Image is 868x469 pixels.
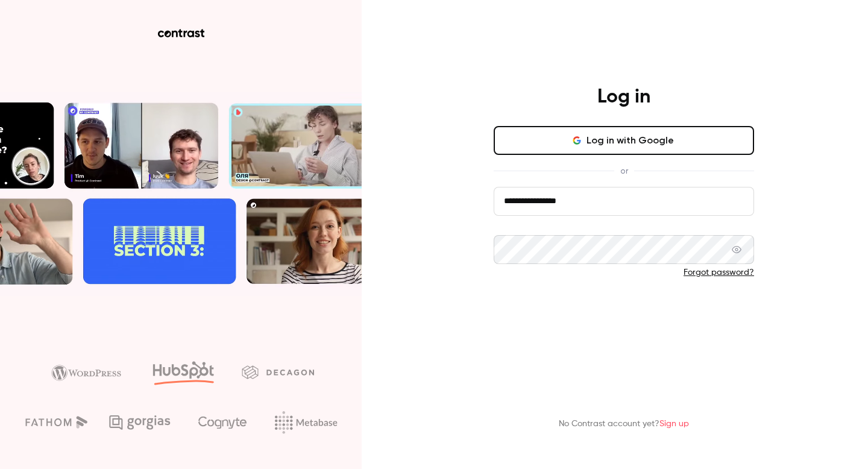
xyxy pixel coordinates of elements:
span: or [614,165,634,177]
p: No Contrast account yet? [559,418,689,430]
img: decagon [242,365,314,379]
a: Sign up [659,420,689,428]
button: Log in with Google [494,126,754,155]
a: Forgot password? [684,268,754,277]
button: Log in [494,298,754,327]
h4: Log in [597,85,650,109]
